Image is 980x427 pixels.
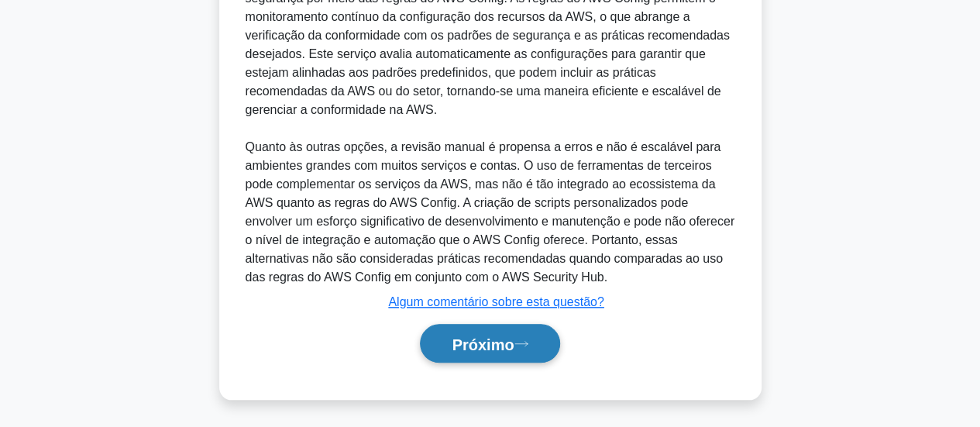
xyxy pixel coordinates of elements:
font: Próximo [452,336,514,353]
a: Algum comentário sobre esta questão? [388,295,603,308]
button: Próximo [420,324,559,363]
font: Quanto às outras opções, a revisão manual é propensa a erros e não é escalável para ambientes gra... [246,140,734,284]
